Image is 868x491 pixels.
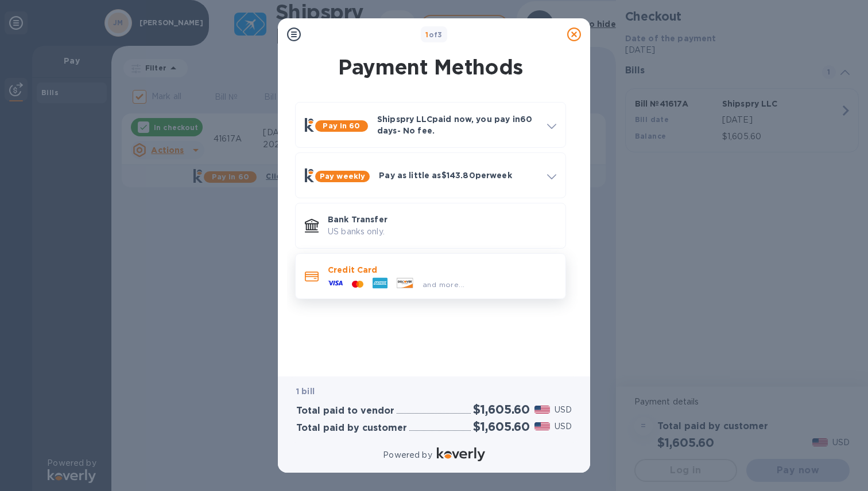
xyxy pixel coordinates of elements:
h1: Payment Methods [293,55,568,79]
b: Pay weekly [320,172,365,180]
b: of 3 [425,30,443,39]
img: USD [534,422,550,430]
p: Pay as little as $143.80 per week [379,170,538,181]
h3: Total paid to vendor [296,406,394,417]
span: and more... [423,280,464,289]
p: US banks only. [328,226,556,238]
p: USD [555,404,572,416]
h2: $1,605.60 [473,419,530,434]
p: Credit Card [328,264,556,276]
p: Shipspry LLC paid now, you pay in 60 days - No fee. [377,113,538,136]
span: 1 [425,30,428,39]
p: Powered by [383,449,432,461]
p: Bank Transfer [328,214,556,225]
h3: Total paid by customer [296,423,407,434]
b: Pay in 60 [323,121,360,130]
img: USD [534,406,550,414]
p: USD [555,421,572,433]
img: Logo [437,447,485,461]
b: 1 bill [296,387,315,396]
h2: $1,605.60 [473,402,530,417]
